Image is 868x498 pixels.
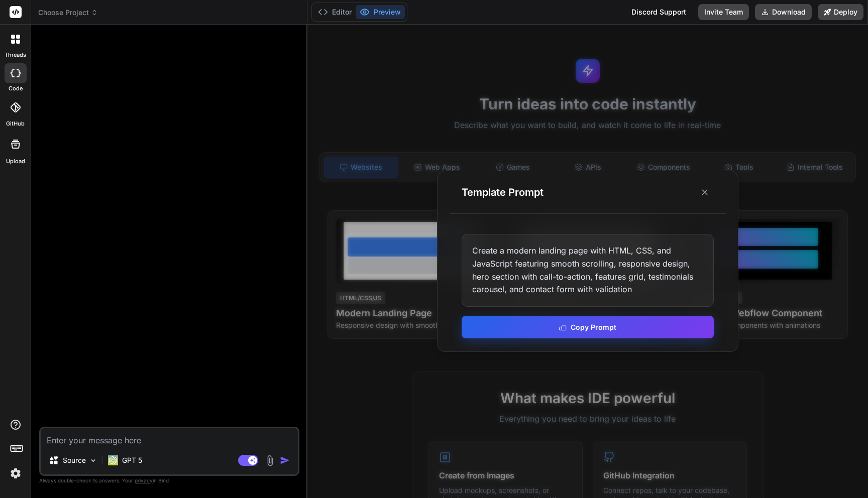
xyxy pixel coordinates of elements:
[38,8,98,18] span: Choose Project
[7,465,24,482] img: settings
[6,119,25,128] label: GitHub
[5,51,26,59] label: threads
[462,316,714,338] button: Copy Prompt
[818,4,863,20] button: Deploy
[625,4,692,20] div: Discord Support
[698,4,749,20] button: Invite Team
[314,5,356,19] button: Editor
[89,456,97,465] img: Pick Models
[462,185,544,199] h3: Template Prompt
[356,5,405,19] button: Preview
[135,477,153,483] span: privacy
[264,455,276,466] img: attachment
[6,157,25,166] label: Upload
[462,234,714,306] div: Create a modern landing page with HTML, CSS, and JavaScript featuring smooth scrolling, responsiv...
[63,455,86,465] p: Source
[9,84,23,93] label: code
[108,455,118,465] img: GPT 5
[280,455,290,465] img: icon
[122,455,142,465] p: GPT 5
[755,4,812,20] button: Download
[39,476,299,485] p: Always double-check its answers. Your in Bind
